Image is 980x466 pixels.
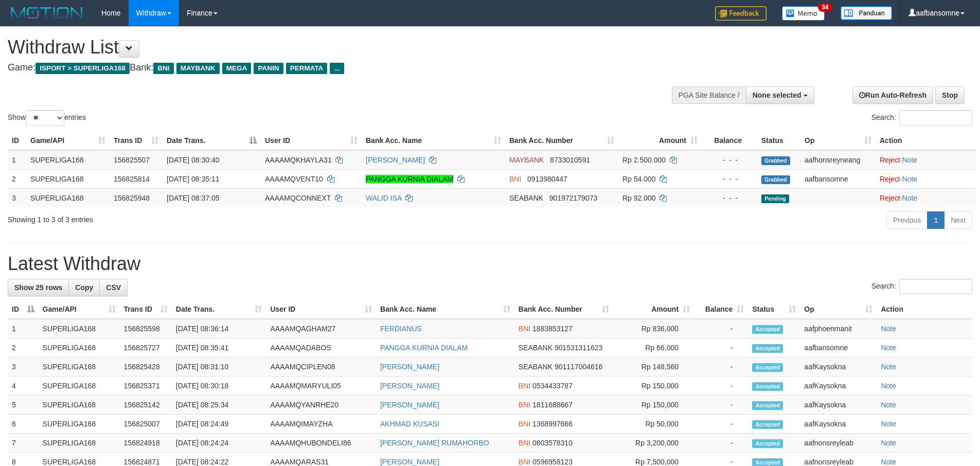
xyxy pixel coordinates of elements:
[8,210,401,225] div: Showing 1 to 3 of 3 entries
[752,401,783,410] span: Accepted
[782,6,825,21] img: Button%20Memo.svg
[549,194,597,202] span: Copy 901972179073 to clipboard
[8,300,39,319] th: ID: activate to sort column descending
[266,357,376,377] td: AAAAMQCIPLEN08
[39,319,120,338] td: SUPERLIGA168
[694,434,748,453] td: -
[39,396,120,415] td: SUPERLIGA168
[106,283,121,292] span: CSV
[753,91,801,99] span: None selected
[380,401,439,409] a: [PERSON_NAME]
[519,420,530,428] span: BNI
[613,319,694,338] td: Rp 836,000
[899,110,972,126] input: Search:
[114,194,150,202] span: 156825948
[254,63,283,74] span: PANIN
[509,175,521,183] span: BNI
[8,396,39,415] td: 5
[8,110,86,126] label: Show entries
[39,415,120,434] td: SUPERLIGA168
[519,363,553,371] span: SEABANK
[376,300,514,319] th: Bank Acc. Name: activate to sort column ascending
[35,63,130,74] span: ISPORT > SUPERLIGA168
[902,194,918,202] a: Note
[746,86,814,104] button: None selected
[120,357,172,377] td: 156825428
[266,434,376,453] td: AAAAMQHUBONDELI86
[944,211,972,229] a: Next
[8,279,69,296] a: Show 25 rows
[881,401,896,409] a: Note
[8,5,86,21] img: MOTION_logo.png
[172,396,266,415] td: [DATE] 08:25:34
[871,279,972,294] label: Search:
[266,319,376,338] td: AAAAMQAGHAM27
[75,283,93,292] span: Copy
[800,357,877,377] td: aafKaysokna
[800,300,877,319] th: Op: activate to sort column ascending
[110,131,163,150] th: Trans ID: activate to sort column ascending
[266,377,376,396] td: AAAAMQMARYULI05
[380,458,439,466] a: [PERSON_NAME]
[8,188,26,207] td: 3
[266,415,376,434] td: AAAAMQIMAYZHA
[8,319,39,338] td: 1
[380,382,439,390] a: [PERSON_NAME]
[8,63,643,73] h4: Game: Bank:
[881,344,896,352] a: Note
[761,194,789,203] span: Pending
[172,300,266,319] th: Date Trans.: activate to sort column ascending
[39,300,120,319] th: Game/API: activate to sort column ascending
[167,194,219,202] span: [DATE] 08:37:05
[622,156,666,164] span: Rp 2.500.000
[800,150,876,170] td: aafhonsreyneang
[39,357,120,377] td: SUPERLIGA168
[927,211,945,229] a: 1
[881,382,896,390] a: Note
[153,63,173,74] span: BNI
[8,131,26,150] th: ID
[818,3,832,12] span: 34
[881,439,896,447] a: Note
[694,377,748,396] td: -
[527,175,567,183] span: Copy 0913980447 to clipboard
[519,325,530,333] span: BNI
[800,319,877,338] td: aafphoenmanit
[881,420,896,428] a: Note
[167,156,219,164] span: [DATE] 08:30:40
[8,377,39,396] td: 4
[613,377,694,396] td: Rp 150,000
[163,131,261,150] th: Date Trans.: activate to sort column descending
[380,344,468,352] a: PANGGA KURNIA DIALAM
[902,175,918,183] a: Note
[622,194,656,202] span: Rp 92.000
[702,131,757,150] th: Balance
[532,458,573,466] span: Copy 0596958123 to clipboard
[120,338,172,357] td: 156825727
[172,434,266,453] td: [DATE] 08:24:24
[800,131,876,150] th: Op: activate to sort column ascending
[881,363,896,371] a: Note
[519,401,530,409] span: BNI
[120,434,172,453] td: 156824918
[800,396,877,415] td: aafKaysokna
[39,434,120,453] td: SUPERLIGA168
[532,439,573,447] span: Copy 0803578310 to clipboard
[120,396,172,415] td: 156825142
[172,377,266,396] td: [DATE] 08:30:18
[706,155,753,165] div: - - -
[114,175,150,183] span: 156825814
[613,396,694,415] td: Rp 150,000
[380,363,439,371] a: [PERSON_NAME]
[505,131,618,150] th: Bank Acc. Number: activate to sort column ascending
[613,300,694,319] th: Amount: activate to sort column ascending
[881,325,896,333] a: Note
[222,63,252,74] span: MEGA
[509,156,544,164] span: MAYBANK
[8,434,39,453] td: 7
[286,63,328,74] span: PERMATA
[800,338,877,357] td: aafbansomne
[761,156,790,165] span: Grabbed
[880,175,900,183] a: Reject
[532,325,573,333] span: Copy 1883853127 to clipboard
